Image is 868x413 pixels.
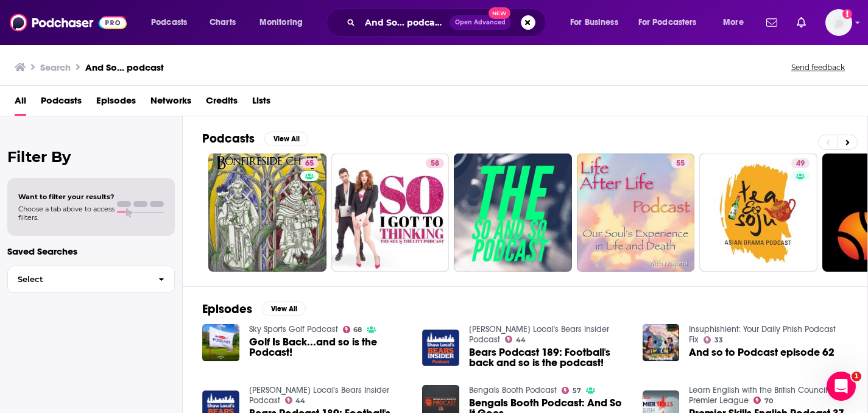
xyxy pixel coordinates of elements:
[469,347,628,368] a: Bears Podcast 189: Football's back and so is the podcast!
[827,372,856,401] iframe: Intercom live chat
[469,324,609,345] a: Shaw Local's Bears Insider Podcast
[251,13,319,32] button: open menu
[8,275,149,283] span: Select
[630,13,715,32] button: open menu
[331,154,450,272] a: 58
[300,158,319,168] a: 65
[852,372,861,381] span: 1
[562,13,633,32] button: open menu
[562,387,581,394] a: 57
[842,9,852,19] svg: Add a profile image
[259,14,303,31] span: Monitoring
[825,9,852,36] span: Logged in as jennarohl
[150,91,191,116] a: Networks
[573,388,581,394] span: 57
[10,11,127,34] img: Podchaser - Follow, Share and Rate Podcasts
[450,15,511,30] button: Open AdvancedNew
[723,14,744,31] span: More
[202,131,255,146] h2: Podcasts
[262,302,306,316] button: View All
[202,131,308,146] a: PodcastsView All
[202,302,306,317] a: EpisodesView All
[249,385,389,406] a: Shaw Local's Bears Insider Podcast
[764,398,773,404] span: 70
[676,158,685,170] span: 55
[825,9,852,36] button: Show profile menu
[689,347,834,358] a: And so to Podcast episode 62
[252,91,270,116] a: Lists
[202,13,243,32] a: Charts
[577,154,695,272] a: 55
[7,245,175,257] p: Saved Searches
[96,91,136,116] a: Episodes
[788,62,849,72] button: Send feedback
[353,327,362,333] span: 68
[15,91,26,116] a: All
[206,91,238,116] a: Credits
[689,324,836,345] a: Insuphishient: Your Daily Phish Podcast Fix
[305,158,314,170] span: 65
[210,14,236,31] span: Charts
[689,385,845,406] a: Learn English with the British Council and Premier League
[41,91,82,116] a: Podcasts
[516,337,526,343] span: 44
[715,13,759,32] button: open menu
[249,324,338,334] a: Sky Sports Golf Podcast
[489,7,510,19] span: New
[208,154,326,272] a: 65
[338,9,557,37] div: Search podcasts, credits, & more...
[825,9,852,36] img: User Profile
[753,397,773,404] a: 70
[704,336,723,344] a: 33
[671,158,690,168] a: 55
[7,148,175,166] h2: Filter By
[715,337,723,343] span: 33
[7,266,175,293] button: Select
[792,12,811,33] a: Show notifications dropdown
[431,158,439,170] span: 58
[699,154,817,272] a: 49
[796,158,805,170] span: 49
[505,336,526,343] a: 44
[18,192,115,201] span: Want to filter your results?
[202,302,252,317] h2: Episodes
[151,14,187,31] span: Podcasts
[295,398,305,404] span: 44
[426,158,444,168] a: 58
[360,13,450,32] input: Search podcasts, credits, & more...
[422,330,459,367] img: Bears Podcast 189: Football's back and so is the podcast!
[249,337,408,358] a: Golf Is Back...and so is the Podcast!
[570,14,618,31] span: For Business
[18,205,115,222] span: Choose a tab above to access filters.
[143,13,203,32] button: open menu
[343,326,362,333] a: 68
[455,19,506,26] span: Open Advanced
[638,14,697,31] span: For Podcasters
[264,132,308,146] button: View All
[469,385,557,395] a: Bengals Booth Podcast
[285,397,306,404] a: 44
[761,12,782,33] a: Show notifications dropdown
[643,324,680,361] img: And so to Podcast episode 62
[791,158,810,168] a: 49
[40,62,71,73] h3: Search
[85,62,164,73] h3: And So... podcast
[202,324,239,361] img: Golf Is Back...and so is the Podcast!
